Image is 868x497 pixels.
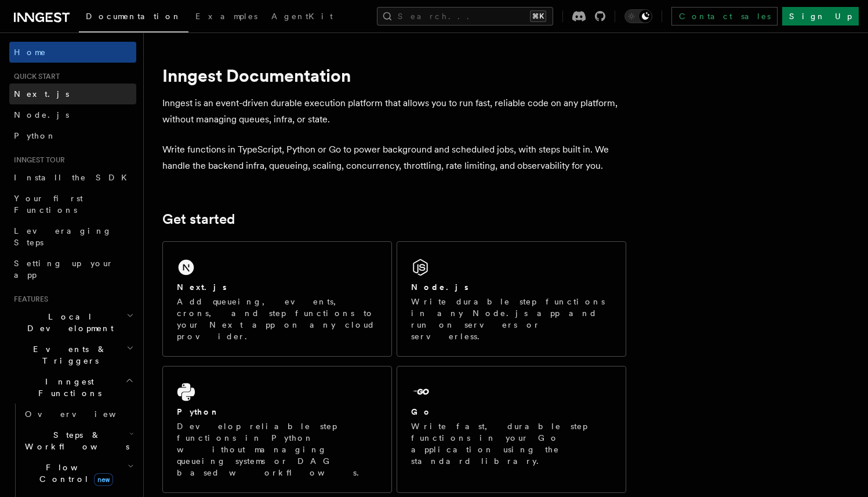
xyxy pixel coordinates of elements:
a: Node.js [9,104,136,125]
a: Get started [162,211,235,227]
button: Events & Triggers [9,339,136,371]
button: Search...⌘K [377,7,553,26]
a: Next.js [9,84,136,104]
span: Next.js [14,89,69,99]
button: Flow Controlnew [20,457,136,489]
span: Inngest tour [9,155,65,165]
span: Inngest Functions [9,376,125,399]
h2: Node.js [411,281,468,293]
p: Write durable step functions in any Node.js app and run on servers or serverless. [411,296,612,342]
h2: Python [177,406,220,418]
span: new [94,473,113,486]
h1: Inngest Documentation [162,65,626,86]
span: Local Development [9,311,126,334]
span: Setting up your app [14,259,114,280]
button: Steps & Workflows [20,425,136,457]
span: Leveraging Steps [14,226,112,247]
span: Flow Control [20,462,128,485]
h2: Next.js [177,281,227,293]
button: Local Development [9,306,136,339]
a: AgentKit [264,3,340,31]
span: Quick start [9,72,60,81]
span: Events & Triggers [9,343,126,367]
h2: Go [411,406,432,418]
p: Develop reliable step functions in Python without managing queueing systems or DAG based workflows. [177,420,377,478]
p: Write fast, durable step functions in your Go application using the standard library. [411,420,612,467]
span: Your first Functions [14,194,83,215]
a: Next.jsAdd queueing, events, crons, and step functions to your Next app on any cloud provider. [162,241,392,357]
span: Documentation [86,12,181,21]
a: Install the SDK [9,167,136,188]
a: GoWrite fast, durable step functions in your Go application using the standard library. [397,366,626,493]
a: Your first Functions [9,188,136,220]
span: Steps & Workflows [20,429,129,452]
a: PythonDevelop reliable step functions in Python without managing queueing systems or DAG based wo... [162,366,392,493]
span: Features [9,295,48,304]
a: Setting up your app [9,253,136,285]
span: Python [14,131,56,140]
a: Overview [20,404,136,425]
span: Examples [195,12,257,21]
span: Home [14,46,46,58]
span: AgentKit [271,12,333,21]
p: Add queueing, events, crons, and step functions to your Next app on any cloud provider. [177,296,377,342]
a: Documentation [79,3,188,32]
span: Install the SDK [14,173,134,182]
kbd: ⌘K [530,10,546,22]
button: Toggle dark mode [624,9,652,23]
a: Home [9,42,136,63]
a: Sign Up [782,7,859,26]
a: Leveraging Steps [9,220,136,253]
span: Node.js [14,110,69,119]
p: Inngest is an event-driven durable execution platform that allows you to run fast, reliable code ... [162,95,626,128]
span: Overview [25,409,144,419]
button: Inngest Functions [9,371,136,404]
a: Node.jsWrite durable step functions in any Node.js app and run on servers or serverless. [397,241,626,357]
a: Examples [188,3,264,31]
a: Python [9,125,136,146]
a: Contact sales [671,7,778,26]
p: Write functions in TypeScript, Python or Go to power background and scheduled jobs, with steps bu... [162,142,626,174]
